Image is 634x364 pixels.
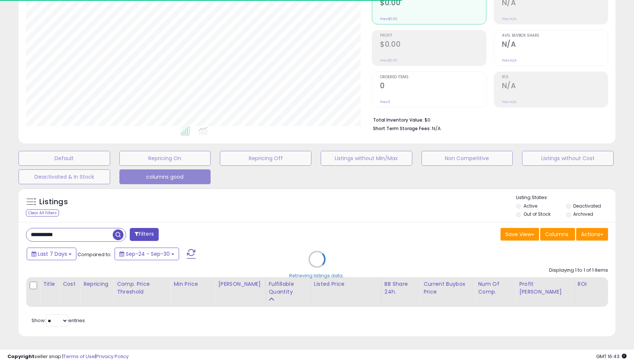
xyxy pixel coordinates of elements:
button: Default [19,151,110,166]
button: Deactivated & In Stock [19,169,110,184]
small: Prev: $0.00 [380,17,397,21]
h2: 0 [380,82,486,92]
span: ROI [502,75,608,79]
small: Prev: N/A [502,17,516,21]
strong: Copyright [7,353,34,360]
span: Avg. Buybox Share [502,34,608,38]
li: $0 [373,115,602,124]
h2: N/A [502,82,608,92]
span: Ordered Items [380,75,486,79]
button: Repricing Off [220,151,311,166]
small: Prev: 0 [380,100,390,104]
div: seller snap | | [7,353,129,360]
small: Prev: N/A [502,58,516,63]
button: Listings without Min/Max [321,151,412,166]
small: Prev: N/A [502,100,516,104]
span: Profit [380,34,486,38]
button: columns good [119,169,211,184]
h2: N/A [502,40,608,50]
button: Repricing On [119,151,211,166]
span: N/A [432,125,441,132]
a: Privacy Policy [96,353,129,360]
a: Terms of Use [63,353,95,360]
button: Non Competitive [422,151,513,166]
b: Total Inventory Value: [373,117,423,123]
span: 2025-10-8 16:43 GMT [596,353,627,360]
h2: $0.00 [380,40,486,50]
button: Listings without Cost [522,151,614,166]
div: Retrieving listings data.. [289,272,345,279]
b: Short Term Storage Fees: [373,125,431,132]
small: Prev: $0.00 [380,58,397,63]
